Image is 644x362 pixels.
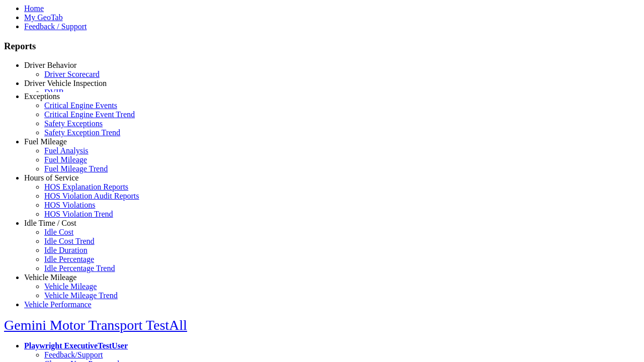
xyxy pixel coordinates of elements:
[24,13,63,22] a: My GeoTab
[44,119,103,128] a: Safety Exceptions
[4,317,187,333] a: Gemini Motor Transport TestAll
[44,210,113,218] a: HOS Violation Trend
[44,183,128,191] a: HOS Explanation Reports
[24,4,44,13] a: Home
[24,92,60,101] a: Exceptions
[24,79,107,87] a: Driver Vehicle Inspection
[44,101,117,110] a: Critical Engine Events
[24,219,76,227] a: Idle Time / Cost
[44,264,115,273] a: Idle Percentage Trend
[44,350,103,359] a: Feedback/Support
[44,88,64,97] a: DVIR
[44,128,120,137] a: Safety Exception Trend
[44,282,97,291] a: Vehicle Mileage
[24,341,128,350] a: Playwright ExecutiveTestUser
[4,41,640,52] h3: Reports
[44,255,94,263] a: Idle Percentage
[44,291,118,300] a: Vehicle Mileage Trend
[44,146,89,155] a: Fuel Analysis
[24,173,78,182] a: Hours of Service
[44,201,95,209] a: HOS Violations
[24,137,67,146] a: Fuel Mileage
[44,70,100,78] a: Driver Scorecard
[24,61,76,69] a: Driver Behavior
[44,164,108,173] a: Fuel Mileage Trend
[44,155,87,164] a: Fuel Mileage
[44,192,139,200] a: HOS Violation Audit Reports
[44,110,135,119] a: Critical Engine Event Trend
[24,273,76,282] a: Vehicle Mileage
[44,228,73,236] a: Idle Cost
[24,22,87,31] a: Feedback / Support
[44,237,95,245] a: Idle Cost Trend
[44,246,88,254] a: Idle Duration
[24,300,92,309] a: Vehicle Performance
